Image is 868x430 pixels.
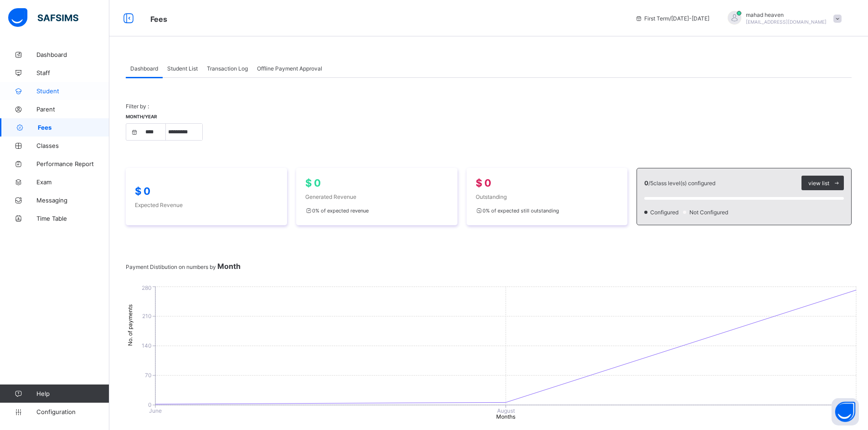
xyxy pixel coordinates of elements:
[148,401,152,408] tspan: 0
[36,215,109,222] span: Time Table
[130,65,158,72] span: Dashboard
[167,65,198,72] span: Student List
[257,65,322,72] span: Offline Payment Approval
[145,372,152,379] tspan: 70
[476,177,491,189] span: $ 0
[36,178,109,186] span: Exam
[8,8,78,27] img: safsims
[476,193,619,200] span: Outstanding
[635,15,709,22] span: session/term information
[142,313,152,319] tspan: 210
[149,407,162,414] tspan: June
[719,11,846,26] div: mahadheaven
[36,160,109,167] span: Performance Report
[649,209,681,216] span: Configured
[746,19,827,25] span: [EMAIL_ADDRESS][DOMAIN_NAME]
[38,124,109,131] span: Fees
[808,180,829,187] span: view list
[746,11,827,18] span: mahad heaven
[496,413,515,420] tspan: Months
[142,284,152,291] tspan: 280
[36,87,109,95] span: Student
[644,179,648,187] span: 0
[688,209,731,216] span: Not Configured
[207,65,248,72] span: Transaction Log
[126,263,241,270] span: Payment Distibution on numbers by
[217,262,241,271] span: Month
[305,193,448,200] span: Generated Revenue
[135,185,150,197] span: $ 0
[126,114,157,119] span: Month/Year
[36,408,109,415] span: Configuration
[305,207,369,214] span: 0 % of expected revenue
[135,202,278,208] span: Expected Revenue
[36,197,109,204] span: Messaging
[36,106,109,113] span: Parent
[36,142,109,149] span: Classes
[476,207,559,214] span: 0 % of expected still outstanding
[126,103,149,110] span: Filter by :
[150,15,167,24] span: Fees
[832,398,859,425] button: Open asap
[497,407,515,414] tspan: August
[36,69,109,76] span: Staff
[305,177,321,189] span: $ 0
[648,180,715,187] span: / 5 class level(s) configured
[142,342,152,349] tspan: 140
[36,390,109,397] span: Help
[127,304,134,346] tspan: No. of payments
[36,51,109,58] span: Dashboard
